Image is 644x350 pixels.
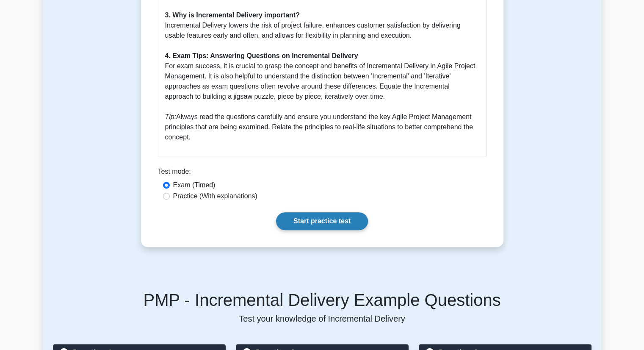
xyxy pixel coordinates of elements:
p: Test your knowledge of Incremental Delivery [53,314,591,324]
i: Tip: [165,113,177,120]
div: Test mode: [158,167,486,180]
label: Practice (With explanations) [173,191,257,201]
a: Start practice test [276,212,368,230]
h5: PMP - Incremental Delivery Example Questions [53,290,591,310]
b: 4. Exam Tips: Answering Questions on Incremental Delivery [165,52,358,59]
b: 3. Why is Incremental Delivery important? [165,11,300,19]
label: Exam (Timed) [173,180,216,190]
